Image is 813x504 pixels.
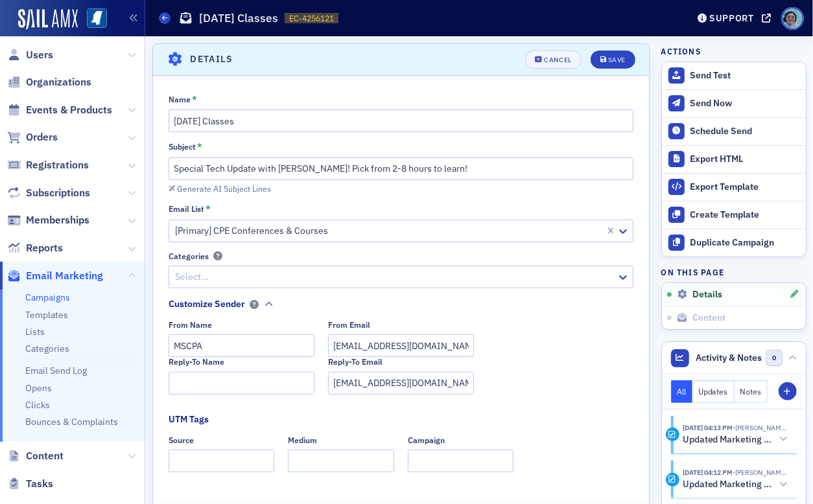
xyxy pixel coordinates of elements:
[683,479,775,490] h5: Updated Marketing platform email campaign: [DATE] Classes
[666,428,679,441] div: Activity
[662,229,806,257] button: Duplicate Campaign
[662,117,806,145] button: Schedule Send
[7,48,53,62] a: Users
[26,241,63,255] span: Reports
[690,126,799,137] div: Schedule Send
[197,141,202,153] abbr: This field is required
[26,158,89,172] span: Registrations
[177,185,271,192] div: Generate AI Subject Lines
[7,75,91,89] a: Organizations
[289,13,334,24] span: EC-4256121
[169,297,245,311] div: Customize Sender
[683,423,733,432] time: 8/28/2025 04:13 PM
[169,320,212,330] div: From Name
[25,416,118,428] a: Bounces & Complaints
[666,473,679,487] div: Activity
[169,142,196,152] div: Subject
[7,103,112,117] a: Events & Products
[545,56,572,63] div: Cancel
[87,8,107,29] img: SailAMX
[781,7,804,30] span: Profile
[690,237,799,249] div: Duplicate Campaign
[18,9,78,30] img: SailAMX
[591,51,635,69] button: Save
[169,95,191,104] div: Name
[328,357,383,367] div: Reply-To Email
[7,130,58,144] a: Orders
[25,343,69,354] a: Categories
[690,209,799,221] div: Create Template
[408,435,445,445] div: Campaign
[169,357,224,367] div: Reply-To Name
[7,477,53,491] a: Tasks
[78,8,107,30] a: View Homepage
[26,103,112,117] span: Events & Products
[661,266,807,278] h4: On this page
[671,380,693,403] button: All
[206,203,211,215] abbr: This field is required
[683,468,733,477] time: 8/28/2025 04:12 PM
[7,213,89,227] a: Memberships
[692,312,725,324] span: Content
[25,399,50,411] a: Clicks
[26,269,103,283] span: Email Marketing
[735,380,768,403] button: Notes
[25,309,68,321] a: Templates
[7,186,90,200] a: Subscriptions
[192,94,197,106] abbr: This field is required
[692,380,735,403] button: Updates
[26,130,58,144] span: Orders
[26,75,91,89] span: Organizations
[190,52,233,66] h4: Details
[26,449,64,463] span: Content
[328,320,370,330] div: From Email
[662,201,806,229] a: Create Template
[608,56,626,63] div: Save
[690,181,799,193] div: Export Template
[692,289,722,301] span: Details
[199,10,278,26] h1: [DATE] Classes
[7,241,63,255] a: Reports
[709,12,754,24] div: Support
[25,292,70,303] a: Campaigns
[690,98,799,109] div: Send Now
[683,434,775,446] h5: Updated Marketing platform email campaign: [DATE] Classes
[683,478,788,492] button: Updated Marketing platform email campaign: [DATE] Classes
[690,154,799,165] div: Export HTML
[525,51,581,69] button: Cancel
[26,213,89,227] span: Memberships
[662,145,806,173] a: Export HTML
[169,413,209,426] div: UTM Tags
[662,89,806,117] button: Send Now
[766,350,783,366] span: 0
[26,48,53,62] span: Users
[696,351,762,365] span: Activity & Notes
[733,423,788,432] span: Aidan Sullivan
[169,204,204,214] div: Email List
[662,62,806,89] button: Send Test
[7,158,89,172] a: Registrations
[690,70,799,82] div: Send Test
[683,433,788,446] button: Updated Marketing platform email campaign: [DATE] Classes
[25,365,87,376] a: Email Send Log
[662,173,806,201] a: Export Template
[169,251,209,261] div: Categories
[288,435,317,445] div: Medium
[26,186,90,200] span: Subscriptions
[7,269,103,283] a: Email Marketing
[7,449,64,463] a: Content
[25,382,52,394] a: Opens
[169,181,271,193] button: Generate AI Subject Lines
[169,435,194,445] div: Source
[661,45,701,57] h4: Actions
[25,326,45,338] a: Lists
[26,477,53,491] span: Tasks
[733,468,788,477] span: Aidan Sullivan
